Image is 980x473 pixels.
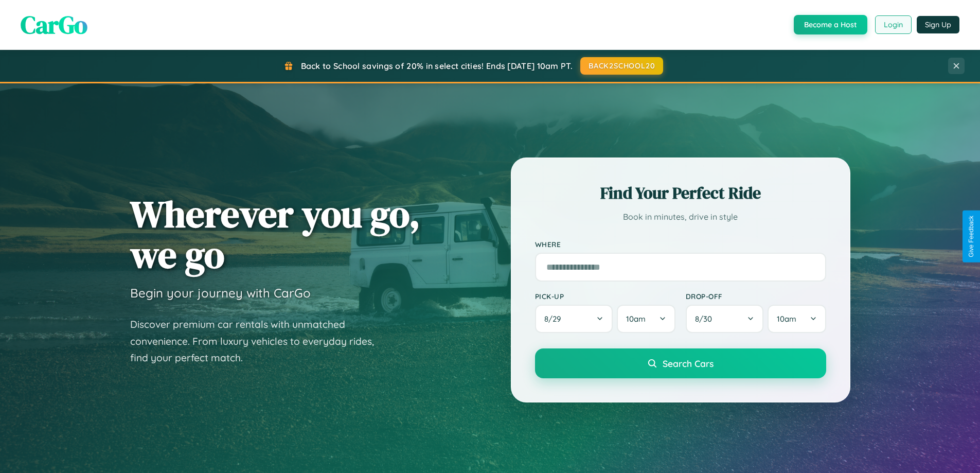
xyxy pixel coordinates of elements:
label: Pick-up [535,292,675,301]
button: Search Cars [535,348,826,378]
label: Where [535,240,826,249]
span: 10am [777,314,796,324]
span: 8 / 29 [544,314,566,324]
button: 10am [768,305,826,333]
span: Search Cars [663,358,714,369]
h1: Wherever you go, we go [130,194,420,275]
span: 10am [626,314,646,324]
p: Discover premium car rentals with unmatched convenience. From luxury vehicles to everyday rides, ... [130,316,387,366]
p: Book in minutes, drive in style [535,209,826,224]
label: Drop-off [686,292,826,301]
button: Login [875,15,912,34]
button: BACK2SCHOOL20 [580,57,663,75]
button: 10am [617,305,675,333]
h3: Begin your journey with CarGo [130,285,311,301]
span: Back to School savings of 20% in select cities! Ends [DATE] 10am PT. [301,61,573,71]
button: Sign Up [917,16,959,33]
div: Give Feedback [968,216,975,257]
button: Become a Host [794,15,867,34]
button: 8/30 [686,305,764,333]
span: CarGo [21,8,87,42]
span: 8 / 30 [695,314,717,324]
button: 8/29 [535,305,613,333]
h2: Find Your Perfect Ride [535,182,826,204]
